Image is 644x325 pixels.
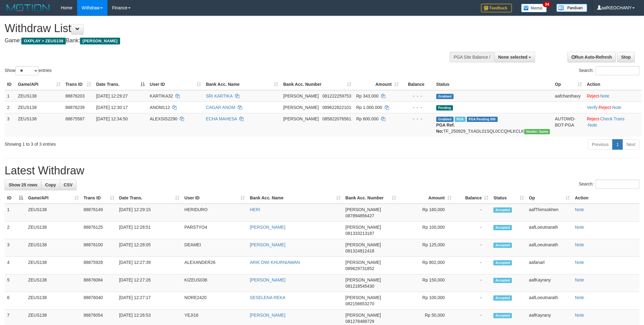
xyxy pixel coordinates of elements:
th: Amount: activate to sort column ascending [354,79,401,90]
a: SRI KARTIKA [206,94,232,98]
td: - [454,257,491,274]
th: Status: activate to sort column ascending [491,192,526,204]
span: Copy 089629731852 to clipboard [345,266,374,271]
h4: Game: Bank: [5,38,423,44]
td: 88876040 [81,292,117,310]
th: Bank Acc. Name: activate to sort column ascending [203,79,281,90]
td: - [454,222,491,239]
th: Trans ID: activate to sort column ascending [81,192,117,204]
a: CAGAR ANOM [206,105,235,110]
a: Note [575,277,584,282]
th: Action [572,192,639,204]
th: Action [584,79,642,90]
span: OXPLAY > ZEUS138 [21,38,66,44]
a: [PERSON_NAME] [250,277,285,282]
a: Reject [587,116,599,121]
span: [PERSON_NAME] [283,105,319,110]
th: Date Trans.: activate to sort column descending [94,79,147,90]
td: 6 [5,292,26,310]
td: Rp 100,000 [399,292,454,310]
a: [PERSON_NAME] [250,313,285,318]
span: 88675587 [65,116,85,121]
td: ZEUS138 [26,204,81,222]
span: [PERSON_NAME] [80,38,120,44]
span: [PERSON_NAME] [345,277,381,282]
span: 88876203 [65,94,85,98]
td: Rp 100,000 [399,222,454,239]
th: Amount: activate to sort column ascending [399,192,454,204]
td: ZEUS138 [26,239,81,257]
div: - - - [404,116,431,122]
span: Marked by aafpengsreynich [455,117,466,122]
td: Rp 150,000 [399,274,454,292]
span: Copy 081218545430 to clipboard [345,284,374,289]
span: 34 [543,2,551,7]
td: ZEUS138 [15,90,63,102]
th: Game/API: activate to sort column ascending [26,192,81,204]
span: Copy 081324812418 to clipboard [345,248,374,253]
td: Rp 802,000 [399,257,454,274]
span: Copy [45,182,56,187]
th: ID [5,79,15,90]
th: User ID: activate to sort column ascending [182,192,247,204]
td: PARSTYO4 [182,222,247,239]
td: ZEUS138 [26,222,81,239]
span: Accepted [493,207,512,213]
a: [PERSON_NAME] [250,242,285,247]
span: Accepted [493,243,512,248]
div: PGA Site Balance / [450,52,494,62]
span: Copy 081222259753 to clipboard [322,94,351,98]
img: MOTION_logo.png [5,3,52,12]
td: [DATE] 12:28:05 [117,239,182,257]
a: Copy [41,180,60,190]
td: NORE2420 [182,292,247,310]
span: Pending [436,105,453,110]
td: 1 [5,204,26,222]
span: Accepted [493,295,512,301]
td: - [454,274,491,292]
th: Bank Acc. Name: activate to sort column ascending [247,192,343,204]
span: Rp 1.000.000 [356,105,382,110]
th: Balance [401,79,434,90]
td: - [454,292,491,310]
a: Reject [599,105,611,110]
a: Previous [588,139,613,150]
div: - - - [404,93,431,99]
a: 1 [612,139,623,150]
b: PGA Ref. No: [436,123,455,134]
td: 88876149 [81,204,117,222]
input: Search: [596,180,639,189]
a: Note [575,225,584,230]
span: Rp 343.000 [356,94,378,98]
th: Op: activate to sort column ascending [552,79,584,90]
a: Note [600,94,609,98]
span: Accepted [493,313,512,318]
span: CSV [64,182,73,187]
td: aafchanthavy [552,90,584,102]
td: 88876100 [81,239,117,257]
th: User ID: activate to sort column ascending [147,79,203,90]
td: ZEUS138 [26,292,81,310]
a: Note [612,105,621,110]
td: aafLoeutnarath [526,222,572,239]
td: Rp 160,000 [399,204,454,222]
img: panduan.png [556,4,587,12]
span: [PERSON_NAME] [345,207,381,212]
td: 88876084 [81,274,117,292]
span: Vendor URL: https://trx31.1velocity.biz [524,129,550,134]
span: [PERSON_NAME] [345,242,381,247]
span: [PERSON_NAME] [345,295,381,300]
h1: Withdraw List [5,22,423,35]
span: [PERSON_NAME] [345,313,381,318]
a: [PERSON_NAME] [250,225,285,230]
th: Bank Acc. Number: activate to sort column ascending [343,192,399,204]
td: KIZEUS036 [182,274,247,292]
a: SESELENA REKA [250,295,285,300]
span: [PERSON_NAME] [283,94,319,98]
a: Note [575,260,584,265]
span: 88876239 [65,105,85,110]
span: Rp 600.000 [356,116,378,121]
span: [DATE] 12:29:27 [96,94,128,98]
td: 1 [5,90,15,102]
td: aafThimsokhen [526,204,572,222]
